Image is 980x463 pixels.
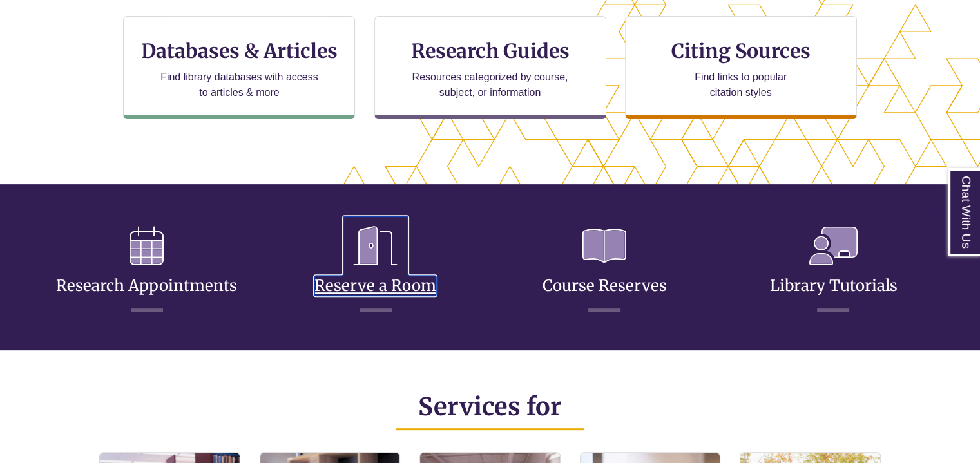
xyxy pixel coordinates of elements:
[155,70,323,100] p: Find library databases with access to articles & more
[314,245,436,296] a: Reserve a Room
[543,245,667,296] a: Course Reserves
[385,39,595,63] h3: Research Guides
[406,70,574,100] p: Resources categorized by course, subject, or information
[374,16,606,119] a: Research Guides Resources categorized by course, subject, or information
[123,16,355,119] a: Databases & Articles Find library databases with access to articles & more
[134,39,344,63] h3: Databases & Articles
[928,202,977,220] a: Back to Top
[678,70,803,100] p: Find links to popular citation styles
[625,16,857,119] a: Citing Sources Find links to popular citation styles
[56,245,237,296] a: Research Appointments
[769,245,897,296] a: Library Tutorials
[662,39,820,63] h3: Citing Sources
[418,392,562,422] span: Services for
